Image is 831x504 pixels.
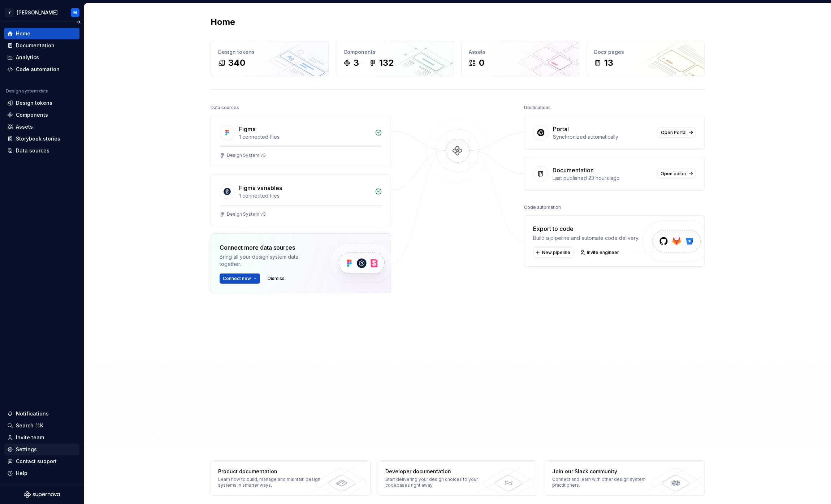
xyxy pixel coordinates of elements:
div: Figma variables [239,184,282,192]
a: Design tokens [4,97,79,109]
a: Docs pages13 [587,41,705,76]
button: Search ⌘K [4,420,79,431]
a: Code automation [4,64,79,75]
a: Product documentationLearn how to build, manage and maintain design systems in smarter ways. [211,460,371,496]
button: Notifications [4,408,79,419]
div: Destinations [524,103,551,113]
a: Assets [4,121,79,133]
div: Connect more data sources [220,243,317,252]
div: Assets [16,123,33,130]
div: M [73,10,77,16]
div: Synchronized automatically [553,133,653,141]
a: Components [4,109,79,121]
div: Build a pipeline and automate code delivery. [533,234,639,242]
div: Data sources [211,103,239,113]
div: Settings [16,446,37,453]
div: Start delivering your design choices to your codebases right away. [385,477,490,488]
div: Y [5,8,14,17]
a: Invite team [4,432,79,443]
a: Figma variables1 connected filesDesign System v3 [211,175,391,226]
span: Dismiss [268,276,285,281]
a: Assets0 [461,41,579,76]
button: Help [4,468,79,479]
div: 1 connected files [239,192,371,199]
a: Components3132 [336,41,454,76]
div: Learn how to build, manage and maintain design systems in smarter ways. [218,477,323,488]
span: Connect new [223,276,251,281]
button: Collapse sidebar [74,17,84,27]
div: Help [16,470,27,477]
div: 132 [379,57,394,69]
span: New pipeline [542,250,570,255]
span: Open Portal [661,130,687,135]
div: Home [16,30,30,37]
h2: Home [211,16,235,28]
a: Storybook stories [4,133,79,145]
div: Export to code [533,224,639,233]
span: Open editor [661,171,687,177]
div: Analytics [16,54,39,61]
div: Components [343,48,446,56]
div: Bring all your design system data together. [220,253,317,268]
div: Components [16,111,48,119]
button: New pipeline [533,247,574,258]
div: 340 [228,57,245,69]
div: Design tokens [16,99,52,107]
a: Analytics [4,52,79,63]
div: Developer documentation [385,468,490,475]
div: 13 [604,57,613,69]
div: 3 [354,57,359,69]
button: Y[PERSON_NAME]M [1,5,82,20]
a: Design tokens340 [211,41,329,76]
a: Join our Slack communityConnect and learn with other design system practitioners. [545,460,705,496]
div: Design tokens [218,48,321,56]
a: Open editor [657,169,696,179]
button: Connect new [220,273,260,284]
div: Search ⌘K [16,422,43,429]
div: Last published 23 hours ago [553,175,653,182]
a: Invite engineer [578,247,622,258]
div: Join our Slack community [552,468,657,475]
div: Docs pages [594,48,697,56]
div: Code automation [524,202,561,212]
div: Documentation [553,166,594,175]
a: Figma1 connected filesDesign System v3 [211,116,391,167]
div: Code automation [16,66,60,73]
div: Figma [239,125,256,133]
div: [PERSON_NAME] [17,9,58,16]
div: 1 connected files [239,133,371,141]
a: Developer documentationStart delivering your design choices to your codebases right away. [378,460,538,496]
a: Settings [4,444,79,455]
div: Design System v3 [227,211,266,217]
div: 0 [479,57,484,69]
div: Documentation [16,42,55,49]
span: Invite engineer [587,250,619,255]
div: Storybook stories [16,135,60,142]
svg: Supernova Logo [24,491,60,498]
a: Documentation [4,40,79,51]
a: Open Portal [658,128,696,138]
div: Design system data [6,88,48,94]
div: Design System v3 [227,152,266,158]
div: Connect and learn with other design system practitioners. [552,477,657,488]
div: Notifications [16,410,49,417]
button: Contact support [4,456,79,467]
a: Data sources [4,145,79,156]
div: Product documentation [218,468,323,475]
div: Assets [469,48,572,56]
div: Contact support [16,458,57,465]
button: Dismiss [264,273,288,284]
div: Data sources [16,147,49,154]
div: Portal [553,125,569,133]
a: Home [4,28,79,39]
div: Invite team [16,434,44,441]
